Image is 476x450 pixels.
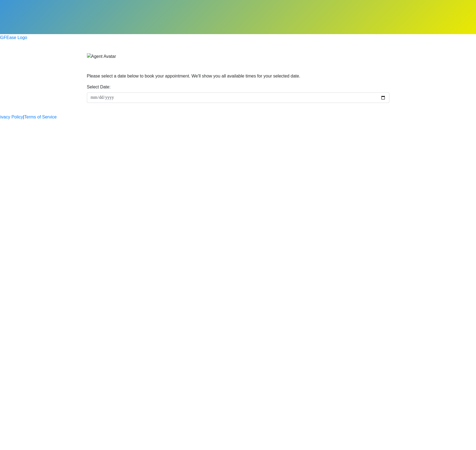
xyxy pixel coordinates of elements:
p: Please select a date below to book your appointment. We'll show you all available times for your ... [87,73,389,79]
img: Agent Avatar [87,53,116,60]
a: | [23,114,24,120]
a: Terms of Service [24,114,57,120]
label: Select Date: [87,84,111,90]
